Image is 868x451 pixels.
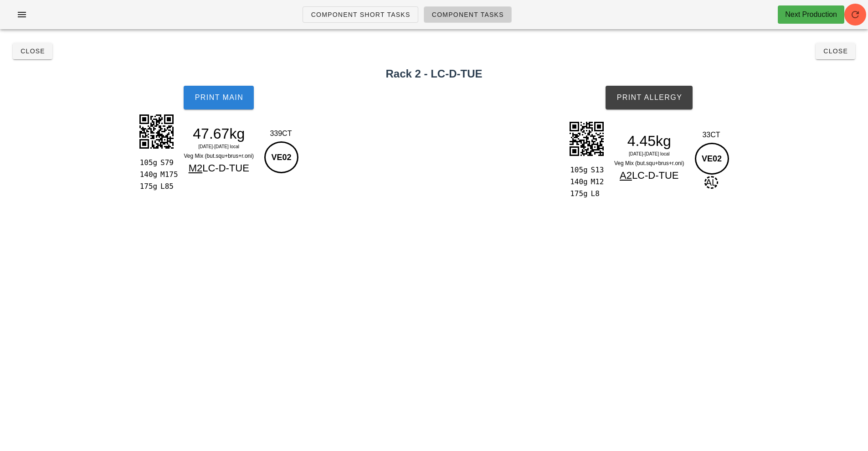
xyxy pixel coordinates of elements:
[198,144,239,149] span: [DATE]-[DATE] local
[20,47,45,55] span: Close
[610,134,689,148] div: 4.45kg
[179,151,258,161] div: Veg Mix (but.squ+brus+r.oni)
[587,176,606,188] div: M12
[704,176,718,189] span: AL
[134,109,179,154] img: IgiEEILSwpgQshBsclUIISgtjAkhC8EmV4UQgtLCmBCyEGxyVQghKC2MCSELwSZXhRCC0sKYELIQbHLVDzCzSj4dTMS8AAAAA...
[5,66,863,82] h2: Rack 2 - LC-D-TUE
[564,116,609,161] img: HhOcvQfdDdQAAAABJRU5ErkJggg==
[157,157,175,169] div: S79
[184,86,254,109] button: Print Main
[264,141,298,173] div: VE02
[568,164,587,176] div: 105g
[632,170,679,181] span: LC-D-TUE
[693,130,730,140] div: 33CT
[138,169,157,181] div: 140g
[202,162,249,174] span: LC-D-TUE
[431,11,504,18] span: Component Tasks
[189,162,203,174] span: M2
[310,11,410,18] span: Component Short Tasks
[262,128,300,139] div: 339CT
[816,43,855,59] button: Close
[138,157,157,169] div: 105g
[606,86,693,109] button: Print Allergy
[587,164,606,176] div: S13
[157,169,175,181] div: M175
[610,159,689,168] div: Veg Mix (but.squ+brus+r.oni)
[194,93,243,102] span: Print Main
[157,181,175,192] div: L85
[629,151,670,156] span: [DATE]-[DATE] local
[179,127,258,140] div: 47.67kg
[695,143,729,175] div: VE02
[13,43,52,59] button: Close
[568,176,587,188] div: 140g
[587,188,606,200] div: L8
[785,9,837,20] div: Next Production
[568,188,587,200] div: 175g
[138,181,157,192] div: 175g
[424,6,512,23] a: Component Tasks
[616,93,682,102] span: Print Allergy
[823,47,848,55] span: Close
[620,170,632,181] span: A2
[303,6,418,23] a: Component Short Tasks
